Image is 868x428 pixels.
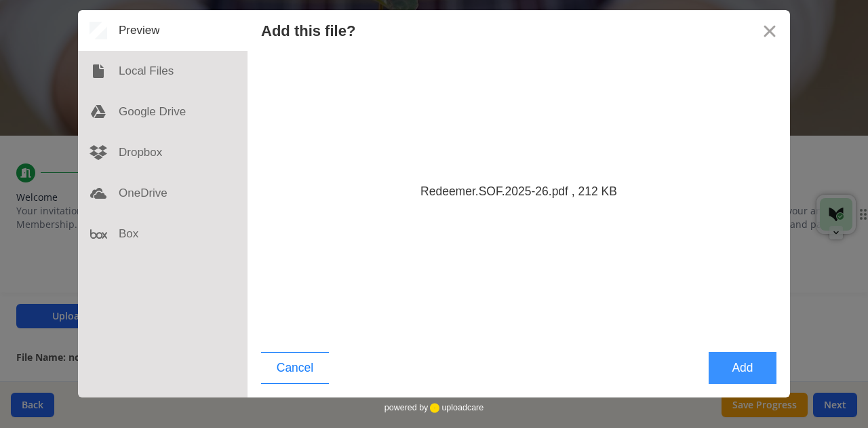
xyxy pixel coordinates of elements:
[78,173,248,214] div: OneDrive
[78,92,248,132] div: Google Drive
[261,352,329,384] button: Cancel
[420,183,617,200] div: Redeemer.SOF.2025-26.pdf , 212 KB
[384,397,484,418] div: powered by
[78,51,248,92] div: Local Files
[749,10,790,51] button: Close
[78,132,248,173] div: Dropbox
[428,403,484,413] a: uploadcare
[261,22,355,39] div: Add this file?
[78,10,248,51] div: Preview
[709,352,776,384] button: Add
[78,214,248,254] div: Box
